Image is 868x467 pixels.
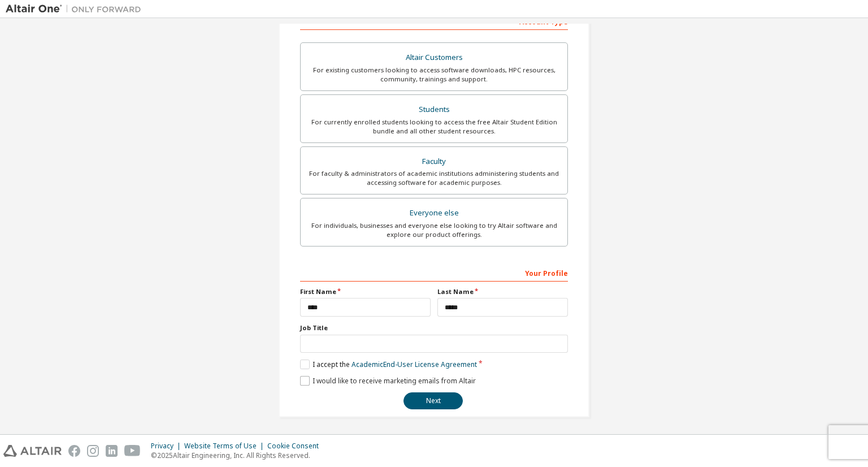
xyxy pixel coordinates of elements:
button: Next [403,392,463,409]
div: Faculty [307,154,561,170]
img: altair_logo.svg [3,445,62,457]
label: I accept the [300,360,477,369]
div: Everyone else [307,205,561,221]
img: facebook.svg [68,445,80,457]
div: Your Profile [300,263,568,282]
label: I would like to receive marketing emails from Altair [300,376,476,386]
img: linkedin.svg [106,445,118,457]
div: For currently enrolled students looking to access the free Altair Student Edition bundle and all ... [307,118,561,136]
div: Privacy [151,442,184,451]
p: © 2025 Altair Engineering, Inc. All Rights Reserved. [151,451,325,460]
div: Cookie Consent [267,442,325,451]
label: Job Title [300,323,568,332]
div: For faculty & administrators of academic institutions administering students and accessing softwa... [307,169,561,187]
div: Altair Customers [307,50,561,66]
label: First Name [300,287,431,296]
div: Students [307,102,561,118]
div: Website Terms of Use [184,442,267,451]
img: Altair One [6,3,147,15]
label: Last Name [437,287,568,296]
div: For existing customers looking to access software downloads, HPC resources, community, trainings ... [307,66,561,84]
a: Academic End-User License Agreement [351,360,477,369]
img: instagram.svg [87,445,99,457]
div: For individuals, businesses and everyone else looking to try Altair software and explore our prod... [307,221,561,239]
img: youtube.svg [124,445,141,457]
